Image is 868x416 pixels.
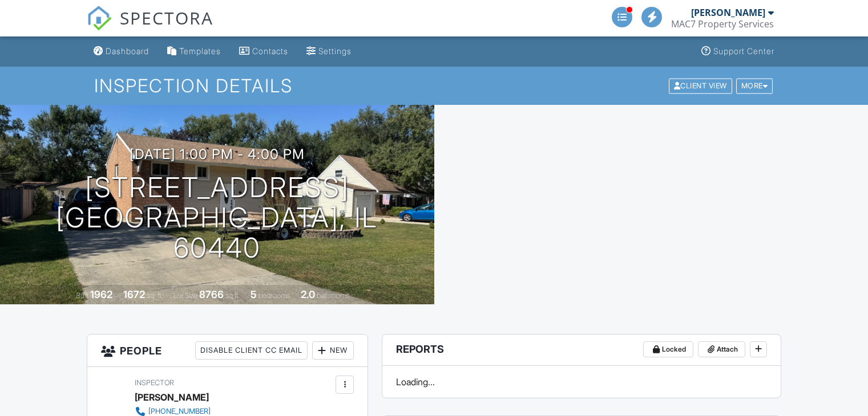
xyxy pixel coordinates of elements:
div: [PHONE_NUMBER] [148,407,211,416]
div: 1962 [90,288,112,300]
div: New [312,341,354,360]
div: [PERSON_NAME] [691,7,765,18]
h1: Inspection Details [94,76,774,96]
a: Settings [302,41,356,62]
span: sq.ft. [225,291,240,300]
a: Contacts [235,41,293,62]
span: SPECTORA [120,6,213,30]
div: Client View [669,78,732,93]
a: Client View [668,81,735,89]
div: Disable Client CC Email [195,341,308,360]
div: Templates [179,46,221,56]
span: bedrooms [259,291,290,300]
img: The Best Home Inspection Software - Spectora [87,6,112,31]
div: Dashboard [106,46,149,56]
span: Lot Size [173,291,197,300]
h3: People [87,335,368,367]
div: MAC7 Property Services [671,18,774,30]
span: bathrooms [317,291,349,300]
div: 2.0 [301,288,315,300]
div: 8766 [199,288,224,300]
div: 5 [251,288,257,300]
div: 1672 [123,288,145,300]
div: Contacts [252,46,288,56]
a: Support Center [697,41,779,62]
div: Support Center [713,46,774,56]
span: sq. ft. [147,291,163,300]
span: Built [76,291,88,300]
a: Templates [163,41,225,62]
div: More [736,78,773,93]
div: [PERSON_NAME] [135,389,209,406]
a: SPECTORA [87,15,213,39]
h1: [STREET_ADDRESS] [GEOGRAPHIC_DATA], IL 60440 [18,173,416,263]
span: Inspector [135,378,174,387]
h3: [DATE] 1:00 pm - 4:00 pm [130,146,305,162]
div: Settings [318,46,352,56]
a: Dashboard [89,41,154,62]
